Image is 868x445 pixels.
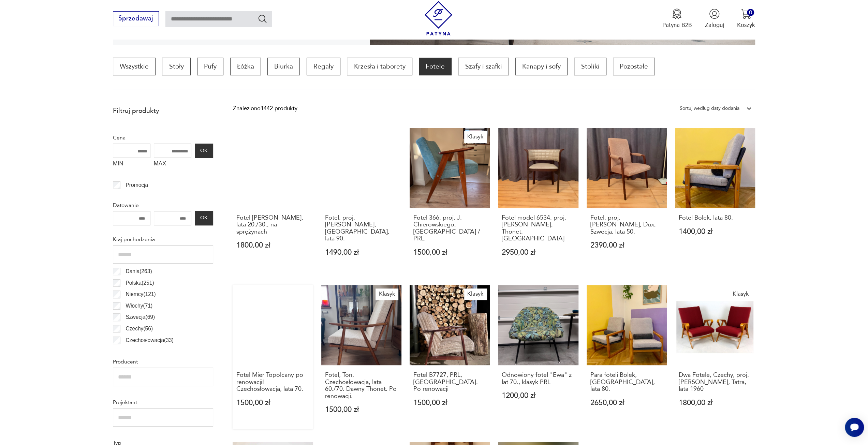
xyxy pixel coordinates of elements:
[113,357,213,366] p: Producent
[413,214,486,242] h3: Fotel 366, proj. J. Chierowskiego, [GEOGRAPHIC_DATA] / PRL.
[126,324,153,333] p: Czechy ( 56 )
[747,9,754,16] div: 0
[236,399,309,406] p: 1500,00 zł
[325,406,398,413] p: 1500,00 zł
[307,58,340,75] a: Regały
[679,372,752,392] h3: Dwa Fotele, Czechy, proj. [PERSON_NAME], Tatra, lata 1960
[419,58,452,75] a: Fotele
[233,104,297,113] div: Znaleziono 1442 produkty
[126,290,156,299] p: Niemcy ( 121 )
[126,347,158,356] p: Norwegia ( 26 )
[662,9,692,29] button: Patyna B2B
[258,14,267,24] button: Szukaj
[413,372,486,392] h3: Fotel B7727, PRL, [GEOGRAPHIC_DATA]. Po renowacji
[590,399,663,406] p: 2650,00 zł
[574,58,606,75] a: Stoliki
[113,106,213,115] p: Filtruj produkty
[679,228,752,235] p: 1400,00 zł
[413,399,486,406] p: 1500,00 zł
[126,301,152,310] p: Włochy ( 71 )
[662,9,692,29] a: Ikona medaluPatyna B2B
[680,104,739,113] div: Sortuj według daty dodania
[845,418,864,437] iframe: Smartsupp widget button
[498,128,578,272] a: Fotel model 6534, proj. Marcel Kammerer, Thonet, AustriaFotel model 6534, proj. [PERSON_NAME], Th...
[154,158,191,171] label: MAX
[675,128,755,272] a: Fotel Bolek, lata 80.Fotel Bolek, lata 80.1400,00 zł
[195,144,213,158] button: OK
[458,58,509,75] a: Szafy i szafki
[502,214,575,242] h3: Fotel model 6534, proj. [PERSON_NAME], Thonet, [GEOGRAPHIC_DATA]
[672,9,682,19] img: Ikona medalu
[113,16,159,22] a: Sprzedawaj
[662,21,692,29] p: Patyna B2B
[679,399,752,406] p: 1800,00 zł
[737,9,755,29] button: 0Koszyk
[590,214,663,235] h3: Fotel, proj. [PERSON_NAME], Dux, Szwecja, lata 50.
[413,249,486,256] p: 1500,00 zł
[410,128,490,272] a: KlasykFotel 366, proj. J. Chierowskiego, Polska / PRL.Fotel 366, proj. J. Chierowskiego, [GEOGRAP...
[675,285,755,429] a: KlasykDwa Fotele, Czechy, proj. František Jirák, Tatra, lata 1960Dwa Fotele, Czechy, proj. [PERSO...
[236,214,309,235] h3: Fotel [PERSON_NAME], lata 20./30., na sprężynach
[325,214,398,242] h3: Fotel, proj. [PERSON_NAME], [GEOGRAPHIC_DATA], lata 90.
[325,372,398,400] h3: Fotel, Ton, Czechosłowacja, lata 60./70. Dawny Thonet. Po renowacji.
[587,285,667,429] a: Para foteli Bolek, Polska, lata 80.Para foteli Bolek, [GEOGRAPHIC_DATA], lata 80.2650,00 zł
[236,372,309,392] h3: Fotel Mier Topolcany po renowacji! Czechosłowacja, lata 70.
[515,58,568,75] a: Kanapy i sofy
[741,9,751,19] img: Ikona koszyka
[113,11,159,26] button: Sprzedawaj
[126,181,148,190] p: Promocja
[502,372,575,386] h3: Odnowiony fotel "Ewa" z lat 70., klasyk PRL
[197,58,223,75] a: Pufy
[233,128,313,272] a: Fotel Ludwik oryginalny, lata 20./30., na sprężynachFotel [PERSON_NAME], lata 20./30., na sprężyn...
[502,249,575,256] p: 2950,00 zł
[236,242,309,249] p: 1800,00 zł
[502,392,575,399] p: 1200,00 zł
[113,201,213,210] p: Datowanie
[321,128,401,272] a: Fotel, proj. Gerard Van Den Berg, Holandia, lata 90.Fotel, proj. [PERSON_NAME], [GEOGRAPHIC_DATA]...
[679,214,752,221] h3: Fotel Bolek, lata 80.
[347,58,412,75] a: Krzesła i taborety
[230,58,261,75] a: Łóżka
[195,211,213,225] button: OK
[498,285,578,429] a: Odnowiony fotel "Ewa" z lat 70., klasyk PRLOdnowiony fotel "Ewa" z lat 70., klasyk PRL1200,00 zł
[410,285,490,429] a: KlasykFotel B7727, PRL, Polska. Po renowacjiFotel B7727, PRL, [GEOGRAPHIC_DATA]. Po renowacji1500...
[587,128,667,272] a: Fotel, proj. Folke Ohlsson, Dux, Szwecja, lata 50.Fotel, proj. [PERSON_NAME], Dux, Szwecja, lata ...
[113,158,150,171] label: MIN
[590,242,663,249] p: 2390,00 zł
[126,279,154,287] p: Polska ( 251 )
[162,58,190,75] a: Stoły
[113,398,213,407] p: Projektant
[267,58,300,75] a: Biurka
[705,9,724,29] button: Zaloguj
[321,285,401,429] a: KlasykFotel, Ton, Czechosłowacja, lata 60./70. Dawny Thonet. Po renowacji.Fotel, Ton, Czechosłowa...
[113,133,213,142] p: Cena
[113,58,156,75] a: Wszystkie
[590,372,663,392] h3: Para foteli Bolek, [GEOGRAPHIC_DATA], lata 80.
[613,58,655,75] a: Pozostałe
[233,285,313,429] a: Fotel Mier Topolcany po renowacji! Czechosłowacja, lata 70.Fotel Mier Topolcany po renowacji! Cze...
[709,9,720,19] img: Ikonka użytkownika
[421,1,456,35] img: Patyna - sklep z meblami i dekoracjami vintage
[126,267,152,276] p: Dania ( 263 )
[113,235,213,244] p: Kraj pochodzenia
[126,336,173,345] p: Czechosłowacja ( 33 )
[325,249,398,256] p: 1490,00 zł
[737,21,755,29] p: Koszyk
[126,313,155,322] p: Szwecja ( 69 )
[705,21,724,29] p: Zaloguj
